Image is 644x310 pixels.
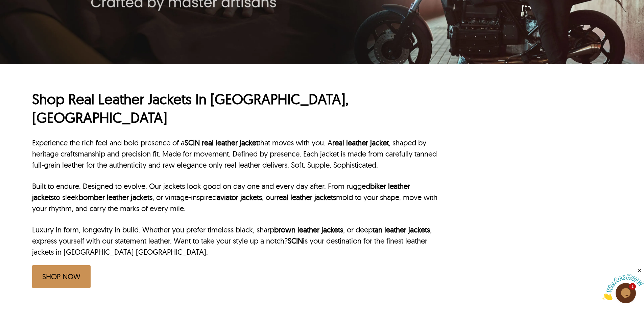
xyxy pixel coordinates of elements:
p: Luxury in form, longevity in build. Whether you prefer timeless black, sharp , or deep , express ... [32,224,438,258]
p: Experience the rich feel and bold presence of a that moves with you. A , shaped by heritage craft... [32,137,438,171]
a: tan leather jackets [373,225,430,234]
iframe: chat widget [602,268,644,300]
a: real leather jacket [332,138,389,147]
a: SHOP NOW [32,265,91,288]
a: aviator jackets [217,193,262,202]
p: Built to endure. Designed to evolve. Our jackets look good on day one and every day after. From r... [32,181,438,214]
a: real leather jacket [202,138,258,147]
a: SCIN [288,236,303,246]
a: brown leather jackets [274,225,343,234]
a: real leather jackets [277,193,336,202]
h1: Shop Real Leather Jackets In [GEOGRAPHIC_DATA], [GEOGRAPHIC_DATA] [32,90,438,127]
a: SCIN [185,138,200,147]
a: bomber leather jackets [79,193,152,202]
